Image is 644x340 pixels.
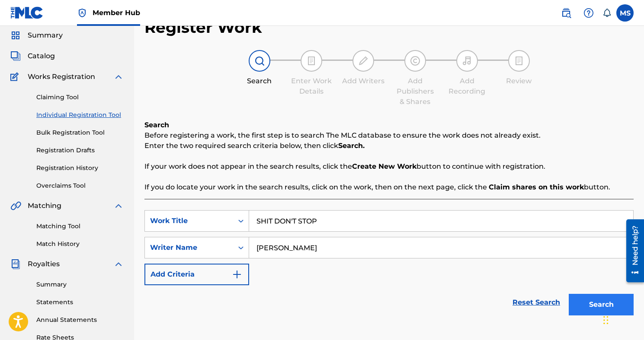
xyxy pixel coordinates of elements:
[338,142,365,150] strong: Search.
[238,76,281,86] div: Search
[290,76,333,97] div: Enter Work Details
[144,182,634,192] p: If you do locate your work in the search results, click on the work, then on the next page, click...
[93,8,140,18] span: Member Hub
[10,201,21,211] img: Matching
[77,8,87,18] img: Top Rightsholder
[10,72,22,82] img: Works Registration
[602,9,611,17] div: Notifications
[144,161,634,172] p: If your work does not appear in the search results, click the button to continue with registration.
[144,141,634,151] p: Enter the two required search criteria below, then click
[462,56,472,66] img: step indicator icon for Add Recording
[36,280,124,289] a: Summary
[569,294,634,315] button: Search
[561,8,571,18] img: search
[36,239,124,249] a: Match History
[497,76,541,86] div: Review
[144,210,634,320] form: Search Form
[36,110,124,120] a: Individual Registration Tool
[514,56,524,66] img: step indicator icon for Review
[508,293,564,312] a: Reset Search
[410,56,420,66] img: step indicator icon for Add Publishers & Shares
[254,56,265,66] img: step indicator icon for Search
[10,51,55,61] a: CatalogCatalog
[489,183,584,191] strong: Claim shares on this work
[232,269,242,280] img: 9d2ae6d4665cec9f34b9.svg
[445,76,489,97] div: Add Recording
[28,72,95,82] span: Works Registration
[616,4,634,22] div: User Menu
[113,201,124,211] img: expand
[306,56,317,66] img: step indicator icon for Enter Work Details
[603,307,609,333] div: Drag
[144,264,249,285] button: Add Criteria
[10,30,21,41] img: Summary
[557,4,575,22] a: Public Search
[10,6,44,19] img: MLC Logo
[10,259,21,269] img: Royalties
[620,216,644,286] iframe: Resource Center
[150,242,228,253] div: Writer Name
[342,76,385,86] div: Add Writers
[583,8,594,18] img: help
[28,259,60,269] span: Royalties
[36,222,124,231] a: Matching Tool
[28,30,63,41] span: Summary
[10,30,63,41] a: SummarySummary
[36,298,124,307] a: Statements
[150,216,228,226] div: Work Title
[36,128,124,137] a: Bulk Registration Tool
[144,18,262,37] h2: Register Work
[10,51,21,61] img: Catalog
[113,72,124,82] img: expand
[352,162,417,170] strong: Create New Work
[36,146,124,155] a: Registration Drafts
[580,4,597,22] div: Help
[601,299,644,340] iframe: Chat Widget
[28,201,61,211] span: Matching
[36,315,124,324] a: Annual Statements
[28,51,55,61] span: Catalog
[36,164,124,173] a: Registration History
[394,76,437,107] div: Add Publishers & Shares
[144,130,634,141] p: Before registering a work, the first step is to search The MLC database to ensure the work does n...
[113,259,124,269] img: expand
[358,56,368,66] img: step indicator icon for Add Writers
[144,121,169,129] b: Search
[36,93,124,102] a: Claiming Tool
[36,181,124,190] a: Overclaims Tool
